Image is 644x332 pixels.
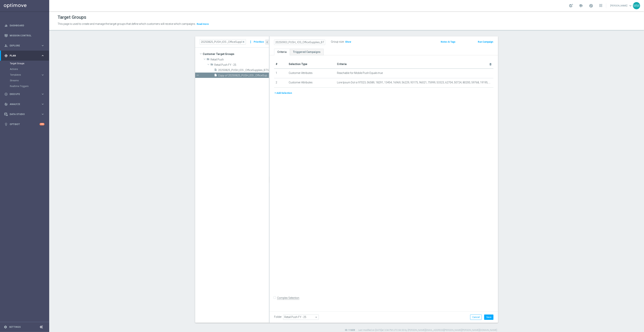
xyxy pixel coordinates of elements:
div: Mission Control [4,31,44,41]
a: Streams [10,79,39,82]
label: Group size [331,40,344,43]
a: Settings [9,326,21,328]
div: Target Groups [10,61,49,66]
div: gps_fixed Plan keyboard_arrow_right [4,54,45,57]
span: Copy of 20250825_PUSH_IOS _OfficeSupplies_BTS [218,74,269,77]
i: insert_drive_file [214,74,217,78]
i: keyboard_arrow_right [41,102,44,106]
div: Execute [4,92,41,96]
a: Optibot [10,119,40,129]
i: keyboard_arrow_right [41,92,44,96]
span: Execute [10,93,41,95]
span: school [579,4,583,8]
a: Criteria [274,49,290,55]
span: keyboard_arrow_down [628,4,633,8]
i: insert_drive_file [214,68,217,73]
i: track_changes [4,103,8,106]
label: Complex Selection [277,296,299,300]
button: Read more [196,22,209,26]
a: Actions [10,68,39,71]
i: delete_forever [489,63,492,66]
button: Mission Control [4,34,45,37]
button: person_search Explore keyboard_arrow_right [4,44,45,47]
th: # [274,60,287,69]
td: Customer Attributes [287,78,336,88]
button: Notes & Tags [441,40,456,44]
button: lightbulb Optibot +10 [4,123,45,126]
span: Templates [10,74,37,76]
button: Templates keyboard_arrow_right [10,73,45,76]
i: more_vert [249,39,253,45]
a: [PERSON_NAME]keyboard_arrow_down [610,3,633,9]
div: Data Studio [4,113,41,116]
span: 20250825_PUSH_IOS _OfficeSupplies_BTS [218,69,269,72]
div: Realtime Triggers [10,83,49,89]
span: Reachable for Mobile Push Equals true [337,71,383,75]
button: Cancel [470,315,482,320]
span: Customer Target Groups [203,51,269,57]
button: chevron_left [265,39,269,45]
i: chevron_left [265,40,269,44]
label: : [344,40,344,43]
i: keyboard_arrow_right [41,44,44,47]
div: Dashboard [4,20,44,31]
span: This page is used to create and manage the target groups that define which customers will receive... [58,22,196,25]
button: track_changes Analyze keyboard_arrow_right [4,103,45,106]
span: Explore [10,45,41,47]
span: Plan [10,55,41,57]
button: Save [484,315,494,320]
i: play_circle_outline [4,92,8,96]
th: Selection Type [287,60,336,69]
input: Quick find group or folder [200,39,246,45]
label: Last modified on [DATE] at 3:04 PM UTC-04:00 by [PERSON_NAME][EMAIL_ADDRESS][PERSON_NAME][PERSON_... [358,329,497,332]
span: Criteria [337,63,347,66]
div: Templates [10,72,49,78]
button: play_circle_outline Execute keyboard_arrow_right [4,93,45,96]
a: Triggered Campaigns [290,49,324,55]
label: ID: 11659 [345,329,355,332]
i: keyboard_arrow_right [41,54,44,57]
i: equalizer [4,24,8,27]
td: 1 [274,69,287,78]
div: MM [633,2,640,9]
i: lightbulb [4,123,8,126]
td: Customer Attributes [287,69,336,78]
input: Enter a name for this target group [274,40,325,45]
span: Retail Push [211,58,269,61]
div: Actions [10,66,49,72]
a: Realtime Triggers [10,85,39,88]
div: Analyze [4,103,41,106]
button: equalizer Dashboard [4,24,45,27]
div: Plan [4,54,41,57]
div: +10 [40,123,44,125]
span: Lore Ipsum Dol si 97023, 06589, 18291, 13454, 16969, 56229, 93175, 96021, 75999, 53323, 62704, 50... [337,81,492,84]
div: Optibot [4,119,44,129]
div: Streams [10,78,49,83]
a: Dashboard [10,20,44,31]
button: Data Studio keyboard_arrow_right [4,113,45,116]
i: settings [4,325,7,329]
i: folder [210,63,213,67]
span: Show [345,41,351,43]
span: close [242,40,245,43]
i: folder [207,58,210,62]
div: Templates [10,74,41,76]
a: Target Groups [10,62,39,65]
button: + Add Selection [274,91,292,95]
a: Mission Control [10,31,44,41]
i: keyboard_arrow_right [41,112,44,116]
span: Analyze [10,103,41,105]
i: keyboard_arrow_right [41,73,44,77]
i: gps_fixed [4,54,8,57]
td: 2 [274,78,287,88]
span: Data Studio [10,113,41,115]
div: Explore [4,44,41,47]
